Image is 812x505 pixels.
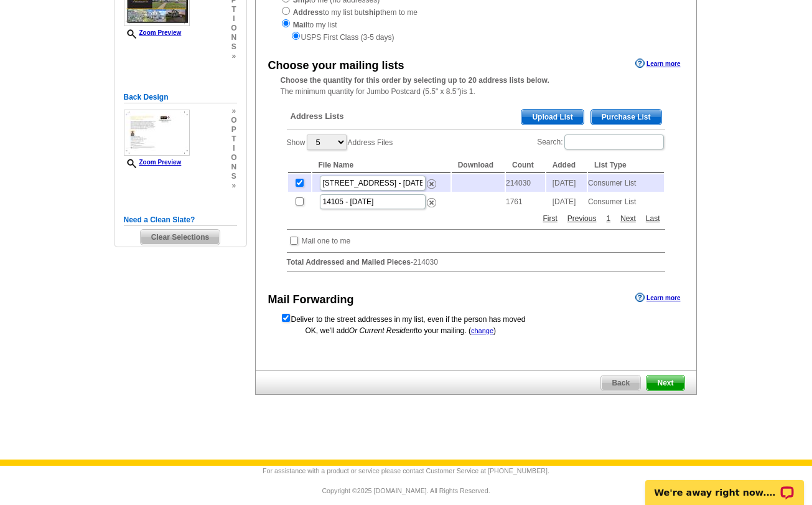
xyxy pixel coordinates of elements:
a: Zoom Preview [124,29,182,36]
a: Previous [564,213,600,224]
a: First [539,213,560,224]
label: Search: [537,133,665,151]
div: USPS First Class (3-5 days) [281,31,671,43]
td: 1761 [506,193,545,210]
span: o [231,116,236,125]
span: o [231,153,236,163]
label: Show Address Files [287,133,393,151]
th: Download [452,158,505,173]
a: Next [617,213,639,224]
span: n [231,163,236,172]
span: i [231,144,236,153]
a: Remove this list [427,196,436,204]
div: The minimum quantity for Jumbo Postcard (5.5" x 8.5")is 1. [256,75,696,97]
select: ShowAddress Files [307,135,347,150]
span: n [231,33,236,42]
a: Zoom Preview [124,159,182,166]
span: i [231,14,236,24]
strong: Choose the quantity for this order by selecting up to 20 address lists below. [281,76,549,85]
img: small-thumb.jpg [124,110,190,156]
span: p [231,125,236,135]
span: t [231,5,236,14]
span: t [231,135,236,144]
span: o [231,24,236,33]
td: 214030 [506,174,545,192]
td: Consumer List [588,193,664,210]
th: Added [546,158,587,173]
td: Consumer List [588,174,664,192]
div: Mail Forwarding [268,291,354,308]
img: delete.png [427,198,436,207]
a: 1 [603,213,614,224]
span: 214030 [413,258,438,267]
span: » [231,106,236,116]
span: » [231,181,236,191]
span: Clear Selections [141,230,220,245]
span: Next [646,375,684,390]
span: s [231,172,236,181]
span: Address Lists [291,111,344,122]
span: Upload List [521,110,583,125]
h5: Back Design [124,92,237,103]
div: OK, we'll add to your mailing. ( ) [281,325,671,336]
a: Back [600,375,641,391]
strong: Total Addressed and Mailed Pieces [287,258,411,267]
span: Back [601,375,640,390]
a: Last [643,213,663,224]
td: [DATE] [546,174,587,192]
img: delete.png [427,179,436,189]
th: File Name [312,158,450,173]
a: Learn more [635,293,680,303]
iframe: LiveChat chat widget [637,466,812,505]
span: » [231,52,236,61]
span: Purchase List [591,110,661,125]
strong: Address [293,8,323,17]
a: change [471,327,493,334]
td: [DATE] [546,193,587,210]
div: Choose your mailing lists [268,57,404,74]
strong: Mail [293,21,307,29]
form: Deliver to the street addresses in my list, even if the person has moved [281,313,671,325]
div: - [281,100,671,282]
h5: Need a Clean Slate? [124,214,237,226]
th: List Type [588,158,664,173]
th: Count [506,158,545,173]
td: Mail one to me [301,235,352,247]
a: Learn more [635,59,680,68]
span: s [231,42,236,52]
input: Search: [564,135,664,149]
strong: ship [365,8,380,17]
a: Remove this list [427,177,436,186]
span: Or Current Resident [349,326,416,335]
